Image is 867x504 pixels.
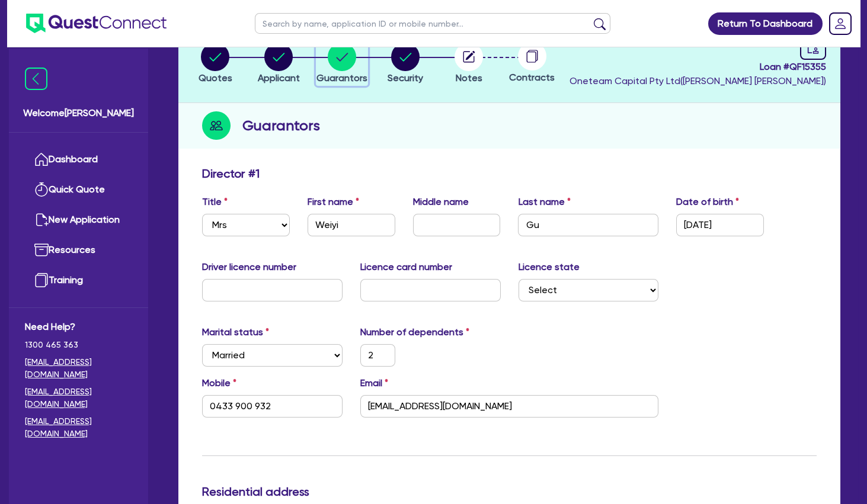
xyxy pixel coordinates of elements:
[202,195,228,209] label: Title
[308,195,359,209] label: First name
[202,325,269,339] label: Marital status
[202,260,296,274] label: Driver licence number
[257,42,300,86] button: Applicant
[25,339,132,351] span: 1300 465 363
[258,72,300,84] span: Applicant
[25,356,132,381] a: [EMAIL_ADDRESS][DOMAIN_NAME]
[199,72,232,84] span: Quotes
[570,75,826,86] span: Oneteam Capital Pty Ltd ( [PERSON_NAME] [PERSON_NAME] )
[25,235,132,265] a: Resources
[34,273,49,287] img: training
[202,166,260,181] h3: Director # 1
[800,37,826,60] a: audit
[519,260,580,274] label: Licence state
[202,484,817,499] h3: Residential address
[360,325,469,339] label: Number of dependents
[25,386,132,410] a: [EMAIL_ADDRESS][DOMAIN_NAME]
[456,72,482,84] span: Notes
[360,260,452,274] label: Licence card number
[25,145,132,175] a: Dashboard
[25,320,132,334] span: Need Help?
[202,376,236,390] label: Mobile
[708,12,823,35] a: Return To Dashboard
[676,195,739,209] label: Date of birth
[34,243,49,257] img: resources
[509,72,555,83] span: Contracts
[676,214,764,236] input: DD / MM / YYYY
[387,42,424,86] button: Security
[25,415,132,440] a: [EMAIL_ADDRESS][DOMAIN_NAME]
[25,265,132,296] a: Training
[34,182,49,197] img: quick-quote
[413,195,469,209] label: Middle name
[23,106,134,120] span: Welcome [PERSON_NAME]
[825,8,856,39] a: Dropdown toggle
[360,376,388,390] label: Email
[242,115,320,136] h2: Guarantors
[454,42,484,86] button: Notes
[316,72,367,84] span: Guarantors
[198,42,233,86] button: Quotes
[34,213,49,227] img: new-application
[202,111,231,140] img: step-icon
[26,14,167,33] img: quest-connect-logo-blue
[25,175,132,205] a: Quick Quote
[388,72,423,84] span: Security
[316,42,368,86] button: Guarantors
[255,13,610,34] input: Search by name, application ID or mobile number...
[25,68,47,90] img: icon-menu-close
[518,195,570,209] label: Last name
[25,205,132,235] a: New Application
[570,60,826,74] span: Loan # QF15355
